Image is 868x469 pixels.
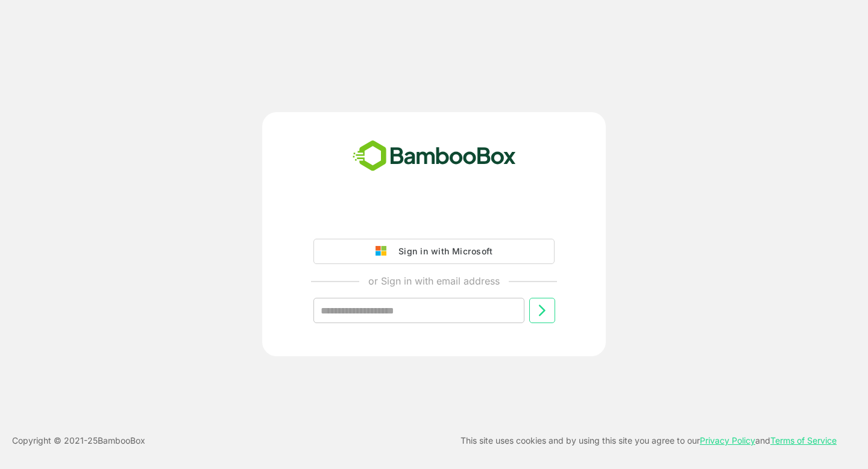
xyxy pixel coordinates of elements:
[461,433,837,448] p: This site uses cookies and by using this site you agree to our and
[700,435,755,445] a: Privacy Policy
[346,136,523,176] img: bamboobox
[770,435,837,445] a: Terms of Service
[376,246,392,257] img: google
[368,274,500,288] p: or Sign in with email address
[392,244,492,259] div: Sign in with Microsoft
[313,239,555,264] button: Sign in with Microsoft
[12,433,145,448] p: Copyright © 2021- 25 BambooBox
